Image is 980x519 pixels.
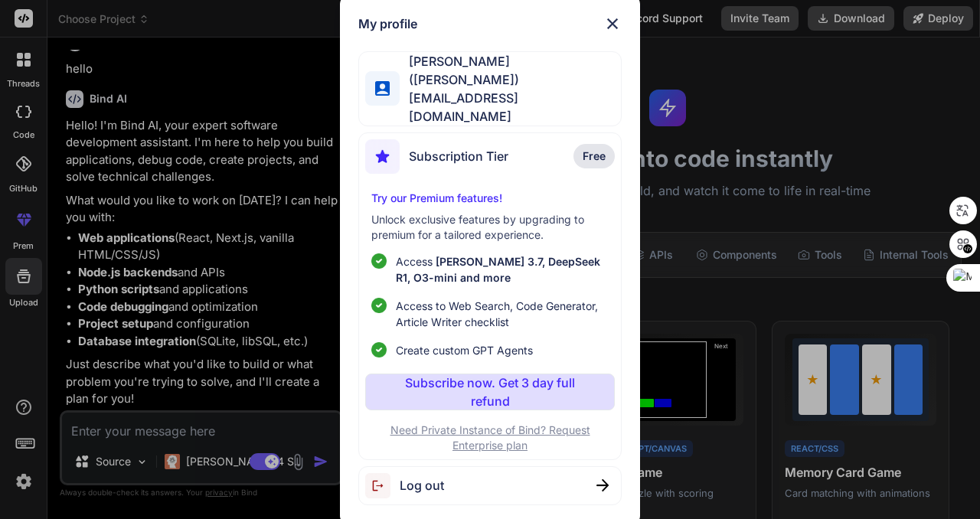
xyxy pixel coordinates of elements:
img: checklist [371,298,387,313]
img: close [603,15,622,33]
img: profile [375,81,390,96]
span: [EMAIL_ADDRESS][DOMAIN_NAME] [400,89,621,126]
img: checklist [371,342,387,357]
span: Subscription Tier [409,147,508,165]
p: Access [396,253,608,286]
p: Subscribe now. Get 3 day full refund [395,374,584,410]
p: Need Private Instance of Bind? Request Enterprise plan [365,423,614,453]
img: close [596,479,609,491]
button: Subscribe now. Get 3 day full refund [365,374,614,410]
p: Try our Premium features! [371,191,608,206]
p: Unlock exclusive features by upgrading to premium for a tailored experience. [371,212,608,243]
img: subscription [365,139,400,174]
h1: My profile [358,15,417,33]
span: [PERSON_NAME] 3.7, DeepSeek R1, O3-mini and more [396,255,600,284]
span: Free [583,149,606,164]
span: Log out [400,476,444,495]
span: [PERSON_NAME] ([PERSON_NAME]) [400,52,621,89]
img: checklist [371,253,387,269]
img: logout [365,473,400,498]
span: Create custom GPT Agents [396,342,533,358]
span: Access to Web Search, Code Generator, Article Writer checklist [396,298,608,330]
